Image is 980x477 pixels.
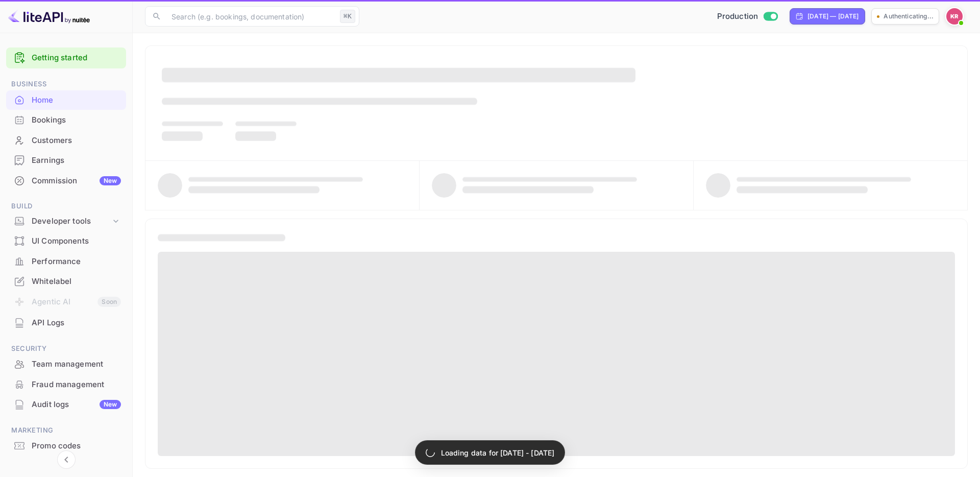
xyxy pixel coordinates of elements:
[6,375,126,395] div: Fraud management
[6,436,126,455] a: Promo codes
[807,12,859,21] div: [DATE] — [DATE]
[6,252,126,272] div: Performance
[6,151,126,170] a: Earnings
[32,235,121,247] div: UI Components
[6,47,126,68] div: Getting started
[32,155,121,166] div: Earnings
[32,94,121,106] div: Home
[32,52,121,64] a: Getting started
[32,114,121,126] div: Bookings
[165,6,336,27] input: Search (e.g. bookings, documentation)
[32,256,121,268] div: Performance
[32,175,121,187] div: Commission
[6,436,126,456] div: Promo codes
[6,375,126,394] a: Fraud management
[6,395,126,415] div: Audit logsNew
[32,216,111,227] div: Developer tools
[32,359,121,370] div: Team management
[6,272,126,292] div: Whitelabel
[6,212,126,230] div: Developer tools
[32,135,121,147] div: Customers
[713,11,782,22] div: Switch to Sandbox mode
[32,276,121,288] div: Whitelabel
[6,110,126,130] div: Bookings
[6,313,126,333] div: API Logs
[884,12,934,21] p: Authenticating...
[6,131,126,151] div: Customers
[6,425,126,436] span: Marketing
[6,171,126,190] a: CommissionNew
[100,176,121,185] div: New
[6,201,126,212] span: Build
[6,171,126,191] div: CommissionNew
[6,354,126,374] div: Team management
[6,354,126,373] a: Team management
[441,447,555,458] p: Loading data for [DATE] - [DATE]
[6,252,126,271] a: Performance
[32,399,121,411] div: Audit logs
[946,8,963,25] img: Kobus Roux
[6,110,126,129] a: Bookings
[6,313,126,332] a: API Logs
[340,10,355,23] div: ⌘K
[100,400,121,409] div: New
[6,343,126,354] span: Security
[6,151,126,171] div: Earnings
[6,90,126,110] div: Home
[6,272,126,291] a: Whitelabel
[6,131,126,150] a: Customers
[8,8,90,25] img: LiteAPI logo
[57,450,76,469] button: Collapse navigation
[6,231,126,250] a: UI Components
[32,317,121,329] div: API Logs
[6,395,126,414] a: Audit logsNew
[6,79,126,90] span: Business
[717,11,758,22] span: Production
[6,231,126,251] div: UI Components
[32,440,121,452] div: Promo codes
[6,90,126,109] a: Home
[32,379,121,391] div: Fraud management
